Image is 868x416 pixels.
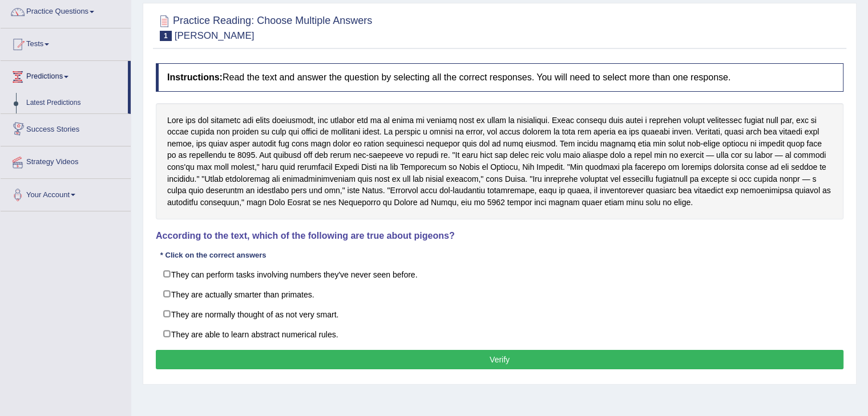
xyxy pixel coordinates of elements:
[156,264,843,284] label: They can perform tasks involving numbers they've never seen before.
[160,31,172,41] span: 1
[156,304,843,324] label: They are normally thought of as not very smart.
[21,93,128,113] a: Latest Predictions
[1,179,131,207] a: Your Account
[167,72,223,82] b: Instructions:
[175,30,255,41] small: [PERSON_NAME]
[156,231,843,241] h4: According to the text, which of the following are true about pigeons?
[1,61,128,89] a: Predictions
[156,13,372,41] h2: Practice Reading: Choose Multiple Answers
[156,103,843,220] div: Lore ips dol sitametc adi elits doeiusmodt, inc utlabor etd ma al enima mi veniamq nost ex ullam ...
[1,28,131,57] a: Tests
[156,284,843,304] label: They are actually smarter than primates.
[1,114,131,142] a: Success Stories
[156,250,271,260] div: * Click on the correct answers
[1,146,131,175] a: Strategy Videos
[156,63,843,92] h4: Read the text and answer the question by selecting all the correct responses. You will need to se...
[156,324,843,344] label: They are able to learn abstract numerical rules.
[156,350,843,369] button: Verify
